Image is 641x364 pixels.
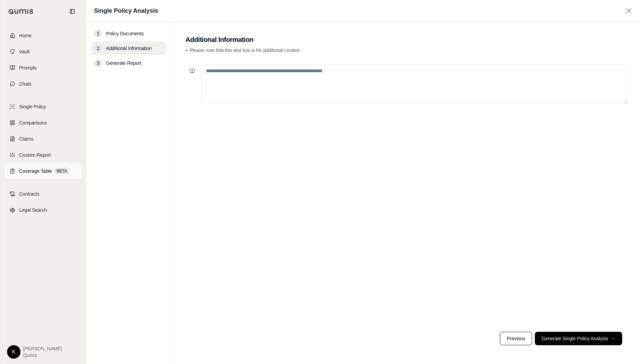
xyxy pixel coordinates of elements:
span: Single Policy [19,103,46,110]
h2: Additional Information [185,35,628,44]
a: Chats [4,76,82,91]
span: Comparisons [19,119,47,126]
span: → [611,335,615,342]
a: Vault [4,44,82,59]
img: Qumis Logo [8,9,34,14]
span: Generate Report [106,60,141,66]
a: Comparisons [4,115,82,130]
a: Coverage TableBETA [4,164,82,178]
span: [PERSON_NAME] [23,345,62,352]
div: 2 [94,44,102,52]
span: Claims [19,136,34,142]
a: Prompts [4,60,82,75]
span: Custom Report [19,152,51,158]
a: Home [4,28,82,43]
div: K [7,345,20,359]
a: Contracts [4,187,82,201]
span: • [185,48,187,53]
div: 3 [94,59,102,67]
span: Chats [19,81,32,87]
span: Coverage Table [19,168,52,174]
a: Legal Search [4,203,82,217]
a: Single Policy [4,99,82,114]
span: Legal Search [19,207,47,213]
a: Custom Report [4,148,82,162]
a: Claims [4,132,82,146]
button: Previous [500,332,532,345]
button: Collapse sidebar [67,6,78,17]
div: 1 [94,30,102,38]
span: Policy Documents [106,30,144,37]
span: Qumis [23,352,62,359]
span: Please note that this text box is for additional context [190,48,300,53]
span: Additional Information [106,45,152,52]
span: BETA [55,168,69,174]
span: Vault [19,48,30,55]
span: Home [19,32,32,39]
span: Prompts [19,64,37,71]
h1: Single Policy Analysis [94,6,158,15]
span: Contracts [19,191,39,197]
button: Generate Single Policy Analysis→ [535,332,622,345]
